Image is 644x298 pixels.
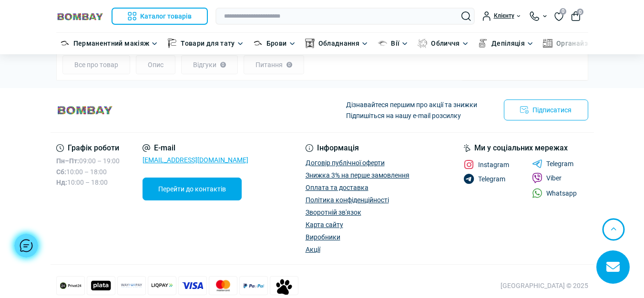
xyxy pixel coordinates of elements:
a: Перейти до контактів [143,178,242,200]
button: 0 [571,11,581,21]
span: Telegram [478,176,505,182]
span: Instagram [478,161,509,168]
img: Обличчя [418,39,427,48]
a: Знижка 3% на перше замовлення [306,171,409,179]
a: Instagram [464,159,509,170]
a: Брови [266,38,287,49]
img: Органайзери для косметики [543,39,552,48]
img: Mastercard [212,279,234,292]
a: Whatsapp [532,188,577,198]
div: Питання [244,55,304,74]
img: BOMBAY [56,12,104,21]
a: 0 [554,11,563,21]
div: Все про товар [62,55,130,74]
a: Viber [532,173,562,183]
a: Виробники [306,233,340,241]
a: Товари для тату [181,38,235,49]
p: Дізнавайтеся першим про акції та знижки [346,99,477,110]
a: Оплата та доставка [306,184,368,191]
b: Сб: [56,168,66,176]
div: Інформація [306,144,409,152]
a: Акції [306,246,320,253]
a: Зворотній зв'язок [306,209,361,216]
b: Пн–Пт: [56,157,79,165]
img: Обладнання [305,39,315,48]
img: Перманентний макіяж [60,39,70,48]
button: Search [461,11,471,21]
a: Політика конфіденційності [306,196,389,204]
a: Договір публічної оферти [306,159,385,167]
a: Карта сайту [306,221,343,228]
div: Опис [136,55,175,74]
a: [EMAIL_ADDRESS][DOMAIN_NAME] [143,156,248,164]
img: Visa [182,279,203,292]
img: PayPal [243,279,264,292]
img: LiqPay [151,279,173,292]
a: Telegram [532,159,573,168]
img: Товари для тату [167,39,177,48]
b: Нд: [56,179,67,186]
div: Ми у соціальних мережах [464,144,588,152]
span: 0 [577,9,583,15]
p: Підпишіться на нашу e-mail розсилку [346,110,477,121]
div: 09:00 – 19:00 10:00 – 18:00 10:00 – 18:00 [56,156,120,188]
div: Відгуки [181,55,238,74]
img: Mono plata [90,279,112,292]
a: Перманентний макіяж [73,38,150,49]
img: Брови [253,39,263,48]
div: E-mail [143,144,248,152]
div: Графік роботи [56,144,120,152]
button: Підписатися [504,99,588,120]
img: BOMBAY [56,105,113,116]
a: Обладнання [318,38,360,49]
img: Payment icon [273,278,295,296]
div: [GEOGRAPHIC_DATA] © 2025 [501,280,588,291]
img: Wayforpay [121,279,142,292]
img: Privat 24 [60,279,81,292]
a: Telegram [464,174,505,184]
a: Депіляція [491,38,525,49]
span: 0 [560,8,566,15]
a: Вії [391,38,399,49]
img: Депіляція [478,39,488,48]
a: Обличчя [431,38,460,49]
img: Вії [378,39,387,48]
button: Каталог товарів [112,8,208,25]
